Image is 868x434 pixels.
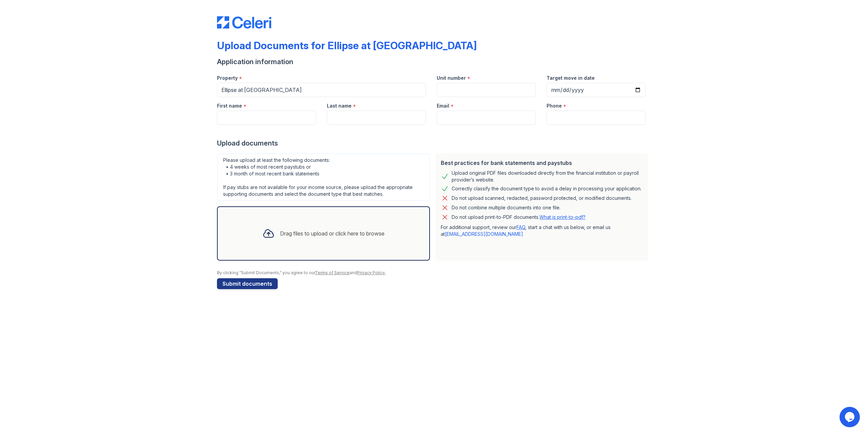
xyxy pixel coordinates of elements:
[437,102,449,109] label: Email
[452,214,586,221] p: Do not upload print-to-PDF documents.
[840,407,861,427] iframe: chat widget
[547,102,562,109] label: Phone
[217,39,477,52] div: Upload Documents for Ellipse at [GEOGRAPHIC_DATA]
[217,57,651,67] div: Application information
[217,138,651,148] div: Upload documents
[441,159,643,167] div: Best practices for bank statements and paystubs
[452,194,632,202] div: Do not upload scanned, redacted, password protected, or modified documents.
[441,224,643,238] p: For additional support, review our , start a chat with us below, or email us at
[445,231,523,237] a: [EMAIL_ADDRESS][DOMAIN_NAME]
[452,185,642,193] div: Correctly classify the document type to avoid a delay in processing your application.
[452,170,643,183] div: Upload original PDF files downloaded directly from the financial institution or payroll provider’...
[539,214,586,220] a: What is print-to-pdf?
[280,229,384,238] div: Drag files to upload or click here to browse
[217,102,242,109] label: First name
[357,270,386,275] a: Privacy Policy.
[516,224,525,230] a: FAQ
[217,153,430,201] div: Please upload at least the following documents: • 4 weeks of most recent paystubs or • 3 month of...
[217,270,651,276] div: By clicking "Submit Documents," you agree to our and
[315,270,350,275] a: Terms of Service
[437,75,466,81] label: Unit number
[327,102,352,109] label: Last name
[547,75,595,81] label: Target move in date
[217,16,271,29] img: CE_Logo_Blue-a8612792a0a2168367f1c8372b55b34899dd931a85d93a1a3d3e32e68fde9ad4.png
[452,204,560,212] div: Do not combine multiple documents into one file.
[217,278,278,289] button: Submit documents
[217,75,238,81] label: Property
